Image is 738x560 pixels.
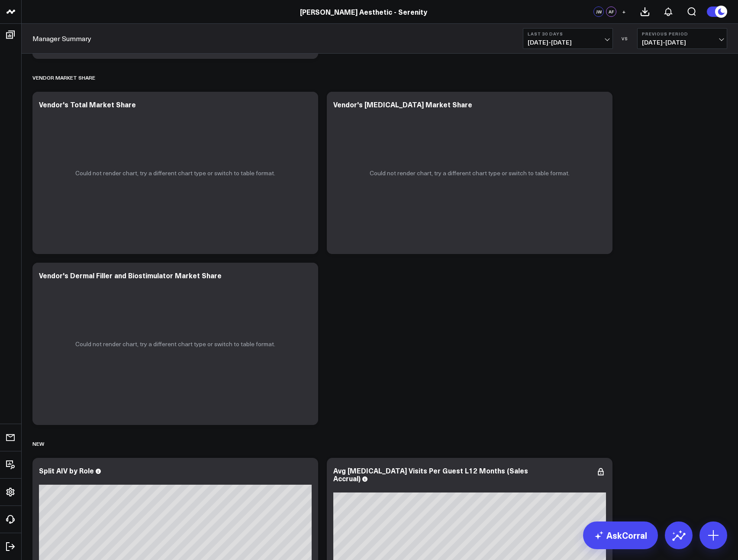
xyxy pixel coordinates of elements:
span: + [622,9,626,15]
div: Avg [MEDICAL_DATA] Visits Per Guest L12 Months (Sales Accrual) [333,466,528,483]
p: Could not render chart, try a different chart type or switch to table format. [370,170,570,177]
p: Could not render chart, try a different chart type or switch to table format. [75,170,275,177]
span: [DATE] - [DATE] [528,39,608,46]
button: Last 30 Days[DATE]-[DATE] [523,28,613,49]
button: + [619,6,629,17]
b: Last 30 Days [528,31,608,36]
div: Vendor's Total Market Share [39,100,136,109]
div: AF [606,6,616,17]
div: Vendor's [MEDICAL_DATA] Market Share [333,100,472,109]
a: Manager Summary [32,34,91,43]
span: [DATE] - [DATE] [642,39,722,46]
a: [PERSON_NAME] Aesthetic - Serenity [300,7,427,16]
b: Previous Period [642,31,722,36]
div: VS [617,36,633,41]
div: Vendor's Dermal Filler and Biostimulator Market Share [39,270,222,280]
div: JW [593,6,604,17]
div: Vendor Market Share [32,68,95,87]
a: AskCorral [583,521,658,549]
div: Split AIV by Role [39,466,94,475]
div: NEW [32,434,44,454]
p: Could not render chart, try a different chart type or switch to table format. [75,341,275,348]
button: Previous Period[DATE]-[DATE] [637,28,727,49]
